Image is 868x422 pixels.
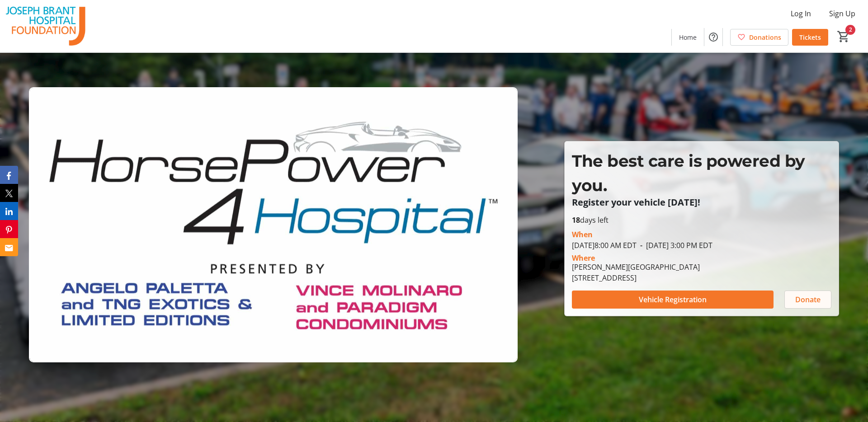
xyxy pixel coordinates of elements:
[572,149,831,197] p: The best care is powered by you.
[572,215,831,225] p: days left
[572,254,595,262] div: Where
[572,197,831,207] p: Register your vehicle [DATE]!
[679,33,697,42] span: Home
[704,28,722,46] button: Help
[672,29,704,46] a: Home
[835,28,852,45] button: Cart
[799,33,821,42] span: Tickets
[572,215,580,225] span: 18
[572,272,700,283] div: [STREET_ADDRESS]
[572,240,637,250] span: [DATE] 8:00 AM EDT
[29,87,518,362] img: Campaign CTA Media Photo
[5,4,86,49] img: The Joseph Brant Hospital Foundation's Logo
[572,229,593,240] div: When
[730,29,788,46] a: Donations
[749,33,781,42] span: Donations
[639,294,707,305] span: Vehicle Registration
[784,291,831,309] button: Donate
[572,291,774,309] button: Vehicle Registration
[791,8,811,19] span: Log In
[637,240,712,250] span: [DATE] 3:00 PM EDT
[792,29,828,46] a: Tickets
[572,262,700,272] div: [PERSON_NAME][GEOGRAPHIC_DATA]
[822,6,863,21] button: Sign Up
[783,6,818,21] button: Log In
[637,240,646,250] span: -
[795,294,821,305] span: Donate
[829,8,855,19] span: Sign Up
